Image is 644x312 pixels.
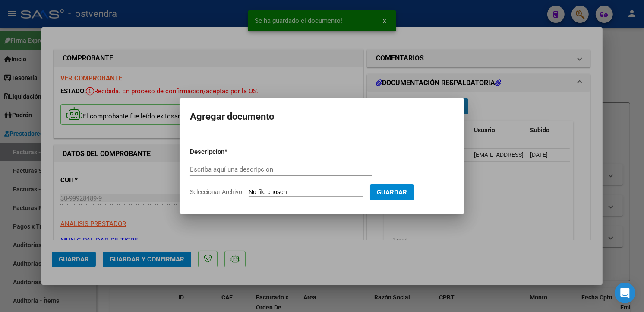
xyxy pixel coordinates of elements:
[370,184,414,200] button: Guardar
[615,283,635,303] div: Open Intercom Messenger
[190,188,242,195] span: Seleccionar Archivo
[190,108,454,125] h2: Agregar documento
[190,147,269,157] p: Descripcion
[377,188,407,196] span: Guardar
